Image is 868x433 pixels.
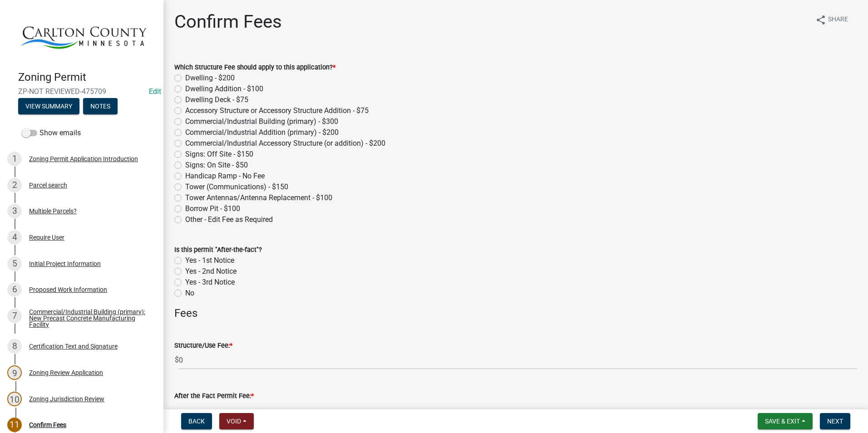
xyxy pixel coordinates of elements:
button: Save & Exit [758,413,813,429]
span: $ [174,401,179,420]
div: Confirm Fees [29,422,66,428]
div: Certification Text and Signature [29,343,118,349]
div: 5 [7,256,22,271]
label: Tower Antennas/Antenna Replacement - $100 [185,192,332,203]
div: 10 [7,392,22,406]
button: Next [820,413,850,429]
label: Handicap Ramp - No Fee [185,171,265,182]
label: Signs: Off Site - $150 [185,149,253,160]
label: Dwelling Addition - $100 [185,84,263,94]
div: Multiple Parcels? [29,208,77,214]
label: Tower (Communications) - $150 [185,182,288,192]
span: Back [188,418,205,425]
label: Borrow Pit - $100 [185,203,240,214]
img: Carlton County, Minnesota [18,10,149,61]
div: 9 [7,365,22,380]
div: 3 [7,204,22,218]
span: $ [174,351,179,369]
span: Void [227,418,241,425]
label: No [185,288,194,299]
span: Next [827,418,843,425]
h4: Fees [174,307,857,320]
wm-modal-confirm: Summary [18,103,79,111]
span: Share [828,15,848,25]
div: Require User [29,234,64,241]
div: Zoning Permit Application Introduction [29,156,138,162]
div: Parcel search [29,182,67,188]
button: Notes [83,98,118,114]
div: Zoning Review Application [29,369,103,376]
div: Initial Project Information [29,261,101,267]
label: Is this permit "After-the-fact"? [174,247,262,253]
label: Signs: On Site - $50 [185,160,248,171]
label: Dwelling - $200 [185,73,235,84]
button: Void [219,413,254,429]
label: After the Fact Permit Fee: [174,393,254,399]
label: Commercial/Industrial Building (primary) - $300 [185,116,338,127]
label: Structure/Use Fee: [174,343,232,349]
label: Which Structure Fee should apply to this application? [174,64,335,71]
label: Yes - 3rd Notice [185,277,235,288]
span: Save & Exit [765,418,800,425]
i: share [815,15,826,25]
label: Other - Edit Fee as Required [185,214,273,225]
div: 2 [7,178,22,192]
button: Back [181,413,212,429]
button: shareShare [808,11,855,29]
button: View Summary [18,98,79,114]
label: Accessory Structure or Accessory Structure Addition - $75 [185,105,369,116]
div: 4 [7,230,22,245]
div: 7 [7,309,22,323]
a: Edit [149,87,161,96]
h4: Zoning Permit [18,71,156,84]
h1: Confirm Fees [174,11,282,33]
div: Zoning Jurisdiction Review [29,396,104,402]
label: Show emails [22,128,81,138]
div: Proposed Work Information [29,286,107,293]
label: Dwelling Deck - $75 [185,94,248,105]
span: ZP-NOT REVIEWED-475709 [18,87,145,96]
label: Commercial/Industrial Accessory Structure (or addition) - $200 [185,138,385,149]
label: Commercial/Industrial Addition (primary) - $200 [185,127,339,138]
div: 6 [7,282,22,297]
div: 8 [7,339,22,354]
wm-modal-confirm: Edit Application Number [149,87,161,96]
label: Yes - 2nd Notice [185,266,237,277]
label: Yes - 1st Notice [185,255,234,266]
div: Commercial/Industrial Building (primary): New Precast Concrete Manufacturing Facility [29,309,149,328]
wm-modal-confirm: Notes [83,103,118,111]
div: 11 [7,418,22,432]
div: 1 [7,152,22,166]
